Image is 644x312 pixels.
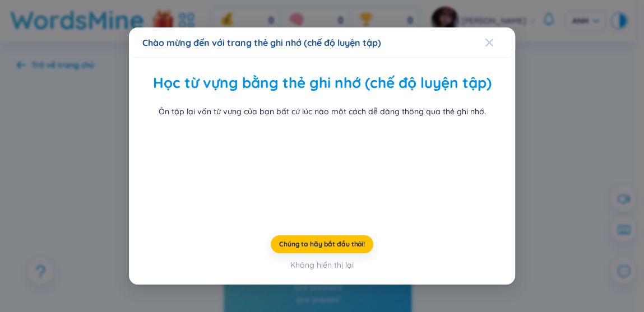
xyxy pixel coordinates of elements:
button: Chúng ta hãy bắt đầu thôi! [271,235,373,253]
font: Chào mừng đến với trang thẻ ghi nhớ (chế độ luyện tập) [142,37,381,48]
font: Không hiển thị lại [290,260,354,270]
font: Ôn tập lại vốn từ vựng của bạn bất cứ lúc nào một cách dễ dàng thông qua thẻ ghi nhớ. [158,106,485,117]
font: Học từ vựng bằng thẻ ghi nhớ (chế độ luyện tập) [152,73,491,92]
button: Đóng [485,27,515,58]
font: Chúng ta hãy bắt đầu thôi! [279,240,365,248]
